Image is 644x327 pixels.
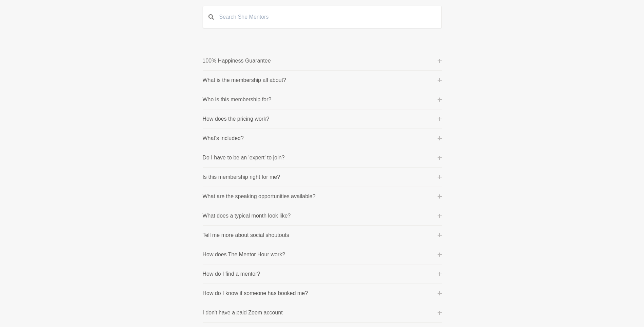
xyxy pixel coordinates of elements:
[203,134,442,142] button: What's included?
[203,115,270,123] p: How does the pricing work?
[203,289,308,297] p: How do I know if someone has booked me?
[203,270,260,278] p: How do I find a mentor?
[203,57,271,65] p: 100% Happiness Guarantee
[203,154,442,162] button: Do I have to be an 'expert' to join?
[203,231,442,239] button: Tell me more about social shoutouts
[203,251,442,259] button: How does The Mentor Hour work?
[203,289,442,297] button: How do I know if someone has booked me?
[203,309,442,317] button: I don't have a paid Zoom account
[203,270,442,278] button: How do I find a mentor?
[203,192,316,201] p: What are the speaking opportunities available?
[203,76,442,84] button: What is the membership all about?
[203,309,283,317] p: I don't have a paid Zoom account
[214,6,441,28] input: Search She Mentors
[203,57,442,65] button: 100% Happiness Guarantee
[203,76,286,84] p: What is the membership all about?
[203,96,442,104] button: Who is this membership for?
[203,231,289,239] p: Tell me more about social shoutouts
[203,212,442,220] button: What does a typical month look like?
[203,115,442,123] button: How does the pricing work?
[203,173,442,181] button: Is this membership right for me?
[203,134,244,142] p: What's included?
[203,154,285,162] p: Do I have to be an 'expert' to join?
[203,173,280,181] p: Is this membership right for me?
[203,212,291,220] p: What does a typical month look like?
[203,192,442,201] button: What are the speaking opportunities available?
[203,96,272,104] p: Who is this membership for?
[203,251,285,259] p: How does The Mentor Hour work?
